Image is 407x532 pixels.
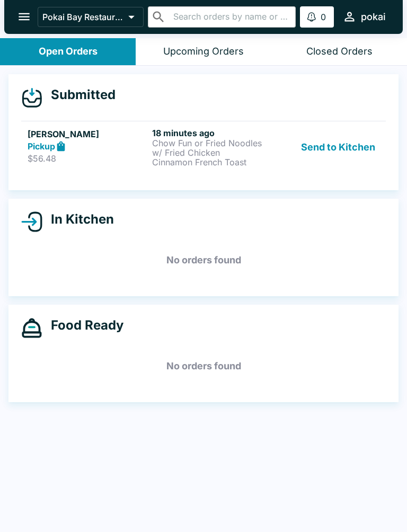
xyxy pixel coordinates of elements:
p: Cinnamon French Toast [152,157,272,167]
h5: No orders found [21,241,386,279]
div: Closed Orders [306,46,373,58]
h4: In Kitchen [42,211,114,227]
p: 0 [321,12,326,22]
button: Pokai Bay Restaurant [38,7,144,27]
h4: Food Ready [42,317,123,333]
strong: Pickup [28,141,55,152]
input: Search orders by name or phone number [170,10,291,24]
div: Upcoming Orders [163,46,244,58]
h6: 18 minutes ago [152,128,272,138]
div: pokai [361,11,386,23]
h5: No orders found [21,347,386,385]
p: Chow Fun or Fried Noodles w/ Fried Chicken [152,138,272,157]
h5: [PERSON_NAME] [28,128,148,140]
div: Open Orders [39,46,98,58]
button: pokai [338,5,390,28]
button: open drawer [11,3,38,30]
button: Send to Kitchen [297,128,379,167]
p: $56.48 [28,153,148,164]
a: [PERSON_NAME]Pickup$56.4818 minutes agoChow Fun or Fried Noodles w/ Fried ChickenCinnamon French ... [21,121,386,173]
p: Pokai Bay Restaurant [42,12,124,22]
h4: Submitted [42,87,116,103]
